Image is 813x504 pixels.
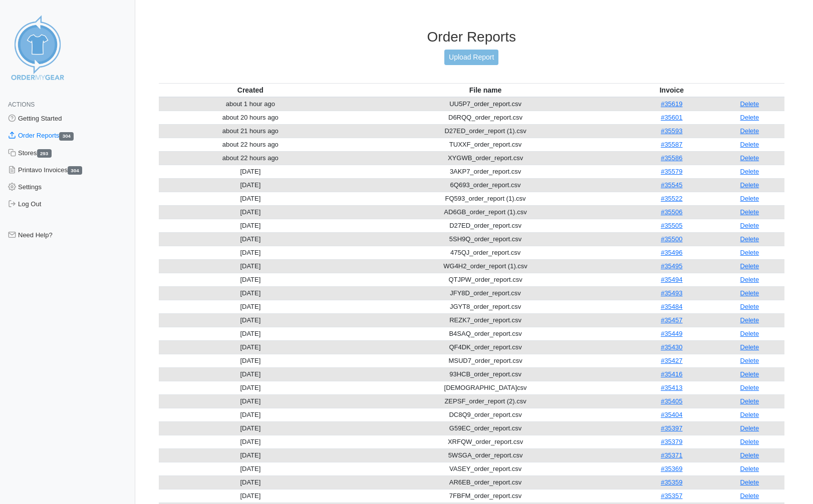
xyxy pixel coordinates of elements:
a: Delete [740,127,759,135]
a: Delete [740,195,759,202]
td: UU5P7_order_report.csv [342,97,629,111]
td: 7FBFM_order_report.csv [342,489,629,502]
a: #35601 [661,114,682,121]
td: [DATE] [159,435,343,448]
td: [DATE] [159,205,343,219]
a: Delete [740,208,759,216]
td: DC8Q9_order_report.csv [342,408,629,421]
td: [DATE] [159,286,343,300]
td: JGYT8_order_report.csv [342,300,629,313]
a: #35359 [661,478,682,486]
td: [DATE] [159,354,343,367]
a: Delete [740,451,759,459]
td: AR6EB_order_report.csv [342,475,629,489]
td: 6Q693_order_report.csv [342,178,629,192]
td: XYGWB_order_report.csv [342,151,629,165]
a: #35494 [661,276,682,283]
a: Upload Report [444,50,498,65]
a: #35586 [661,154,682,162]
h3: Order Reports [159,29,785,46]
td: [DATE] [159,273,343,286]
td: about 22 hours ago [159,138,343,151]
a: Delete [740,465,759,472]
td: ZEPSF_order_report (2).csv [342,394,629,408]
a: Delete [740,181,759,189]
a: Delete [740,262,759,270]
a: #35505 [661,222,682,229]
a: Delete [740,249,759,256]
a: #35587 [661,141,682,148]
a: #35506 [661,208,682,216]
a: Delete [740,235,759,243]
a: #35416 [661,370,682,378]
a: Delete [740,411,759,418]
th: File name [342,83,629,97]
td: [DATE] [159,381,343,394]
a: Delete [740,370,759,378]
td: [DATE] [159,408,343,421]
a: #35545 [661,181,682,189]
a: #35413 [661,384,682,391]
a: Delete [740,222,759,229]
a: #35427 [661,357,682,364]
span: 304 [59,132,74,141]
td: [DATE] [159,327,343,340]
td: [DATE] [159,367,343,381]
td: about 21 hours ago [159,124,343,138]
td: [DATE] [159,421,343,435]
td: 5WSGA_order_report.csv [342,448,629,462]
a: #35484 [661,303,682,310]
td: VASEY_order_report.csv [342,462,629,475]
a: #35379 [661,438,682,445]
td: REZK7_order_report.csv [342,313,629,327]
th: Created [159,83,343,97]
a: Delete [740,276,759,283]
td: MSUD7_order_report.csv [342,354,629,367]
a: Delete [740,492,759,499]
td: [DATE] [159,192,343,205]
td: JFY8D_order_report.csv [342,286,629,300]
td: [DEMOGRAPHIC_DATA]csv [342,381,629,394]
td: 475QJ_order_report.csv [342,246,629,259]
td: D27ED_order_report (1).csv [342,124,629,138]
a: Delete [740,154,759,162]
th: Invoice [629,83,715,97]
a: #35522 [661,195,682,202]
td: D27ED_order_report.csv [342,219,629,232]
td: [DATE] [159,259,343,273]
a: Delete [740,438,759,445]
a: #35397 [661,424,682,432]
td: 5SH9Q_order_report.csv [342,232,629,246]
a: #35496 [661,249,682,256]
a: Delete [740,384,759,391]
td: XRFQW_order_report.csv [342,435,629,448]
a: #35449 [661,330,682,337]
td: AD6GB_order_report (1).csv [342,205,629,219]
td: [DATE] [159,165,343,178]
td: TUXXF_order_report.csv [342,138,629,151]
a: Delete [740,141,759,148]
td: [DATE] [159,232,343,246]
span: Actions [8,101,35,108]
a: Delete [740,424,759,432]
td: [DATE] [159,340,343,354]
td: [DATE] [159,394,343,408]
a: Delete [740,114,759,121]
td: [DATE] [159,219,343,232]
a: Delete [740,168,759,175]
td: [DATE] [159,300,343,313]
td: [DATE] [159,462,343,475]
td: G59EC_order_report.csv [342,421,629,435]
a: #35495 [661,262,682,270]
a: #35457 [661,316,682,324]
a: Delete [740,289,759,297]
a: Delete [740,478,759,486]
a: #35404 [661,411,682,418]
a: #35579 [661,168,682,175]
td: 93HCB_order_report.csv [342,367,629,381]
a: #35371 [661,451,682,459]
td: [DATE] [159,178,343,192]
td: FQ593_order_report (1).csv [342,192,629,205]
td: [DATE] [159,246,343,259]
td: QTJPW_order_report.csv [342,273,629,286]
